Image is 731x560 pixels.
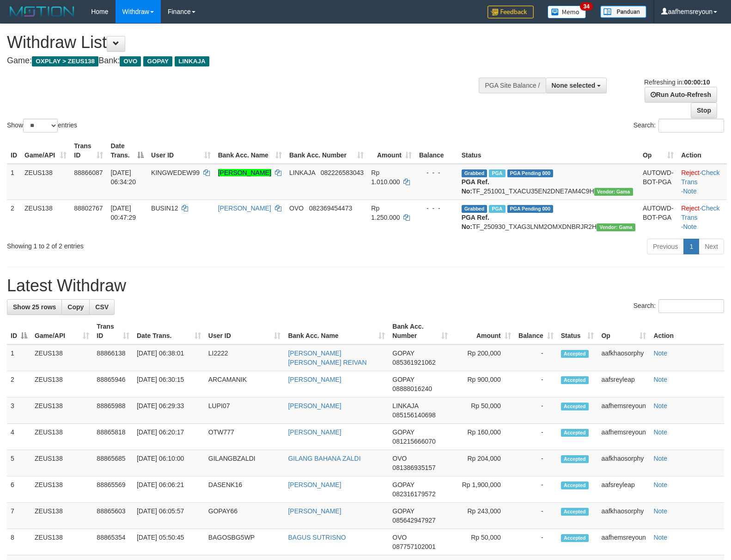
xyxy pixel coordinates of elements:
[205,318,285,344] th: User ID: activate to sort column ascending
[653,455,667,462] a: Note
[677,199,727,235] td: · ·
[691,102,717,118] a: Stop
[458,138,639,164] th: Status
[392,481,414,488] span: GOPAY
[93,371,133,397] td: 88865946
[13,303,56,311] span: Show 25 rows
[309,205,352,212] span: Copy 082369454473 to clipboard
[681,169,700,176] a: Reject
[653,349,667,357] a: Note
[205,503,285,529] td: GOPAY66
[653,534,667,541] a: Note
[74,205,103,212] span: 88802767
[288,402,341,409] a: [PERSON_NAME]
[653,507,667,515] a: Note
[561,455,589,463] span: Accepted
[93,529,133,555] td: 88865354
[639,199,677,235] td: AUTOWD-BOT-PGA
[7,371,31,397] td: 2
[143,56,172,66] span: GOPAY
[7,476,31,503] td: 6
[7,199,21,235] td: 2
[21,199,70,235] td: ZEUS138
[284,318,389,344] th: Bank Acc. Name: activate to sort column ascending
[371,169,400,186] span: Rp 1.010.000
[451,476,514,503] td: Rp 1,900,000
[681,205,700,212] a: Reject
[392,428,414,436] span: GOPAY
[7,56,478,66] h4: Game: Bank:
[451,424,514,450] td: Rp 160,000
[218,169,271,176] a: [PERSON_NAME]
[683,187,697,195] a: Note
[515,371,557,397] td: -
[175,56,209,66] span: LINKAJA
[31,371,93,397] td: ZEUS138
[7,450,31,476] td: 5
[205,450,285,476] td: GILANGBZALDI
[288,349,366,366] a: [PERSON_NAME] [PERSON_NAME] REIVAN
[392,534,407,541] span: OVO
[288,481,341,488] a: [PERSON_NAME]
[451,450,514,476] td: Rp 204,000
[597,424,650,450] td: aafhemsreyoun
[639,138,677,164] th: Op: activate to sort column ascending
[451,371,514,397] td: Rp 900,000
[151,205,178,212] span: BUSIN12
[653,428,667,436] a: Note
[650,318,724,344] th: Action
[7,277,724,295] h1: Latest Withdraw
[392,402,418,409] span: LINKAJA
[458,199,639,235] td: TF_250930_TXAG3LNM2OMXDNBRJR2H
[133,397,205,424] td: [DATE] 06:29:33
[597,371,650,397] td: aafsreyleap
[683,223,697,230] a: Note
[462,205,487,213] span: Grabbed
[515,503,557,529] td: -
[70,138,107,164] th: Trans ID: activate to sort column ascending
[7,164,21,200] td: 1
[288,428,341,436] a: [PERSON_NAME]
[288,455,360,462] a: GILANG BAHANA ZALDI
[74,169,103,176] span: 88866087
[644,78,710,86] span: Refreshing in:
[634,119,724,132] label: Search:
[32,56,98,66] span: OXPLAY > ZEUS138
[321,169,364,176] span: Copy 082226583043 to clipboard
[515,529,557,555] td: -
[7,318,31,344] th: ID: activate to sort column descending
[415,138,458,164] th: Balance
[93,424,133,450] td: 88865818
[507,169,554,177] span: PGA Pending
[205,476,285,503] td: DASENK16
[286,138,367,164] th: Bank Acc. Number: activate to sort column ascending
[392,376,414,383] span: GOPAY
[133,344,205,371] td: [DATE] 06:38:01
[546,78,607,93] button: None selected
[371,205,400,221] span: Rp 1.250.000
[31,344,93,371] td: ZEUS138
[93,476,133,503] td: 88865569
[634,299,724,313] label: Search:
[31,424,93,450] td: ZEUS138
[462,178,489,195] b: PGA Ref. No:
[67,303,84,311] span: Copy
[699,239,724,254] a: Next
[214,138,286,164] th: Bank Acc. Name: activate to sort column ascending
[151,169,200,176] span: KINGWEDEW99
[392,543,435,550] span: Copy 087757102001 to clipboard
[31,318,93,344] th: Game/API: activate to sort column ascending
[31,529,93,555] td: ZEUS138
[594,188,633,196] span: Vendor URL: https://trx31.1velocity.biz
[7,138,21,164] th: ID
[61,299,90,315] a: Copy
[597,450,650,476] td: aafkhaosorphy
[681,205,719,221] a: Check Trans
[677,138,727,164] th: Action
[93,503,133,529] td: 88865603
[597,223,635,231] span: Vendor URL: https://trx31.1velocity.biz
[677,164,727,200] td: · ·
[658,299,724,313] input: Search:
[451,503,514,529] td: Rp 243,000
[462,214,489,230] b: PGA Ref. No:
